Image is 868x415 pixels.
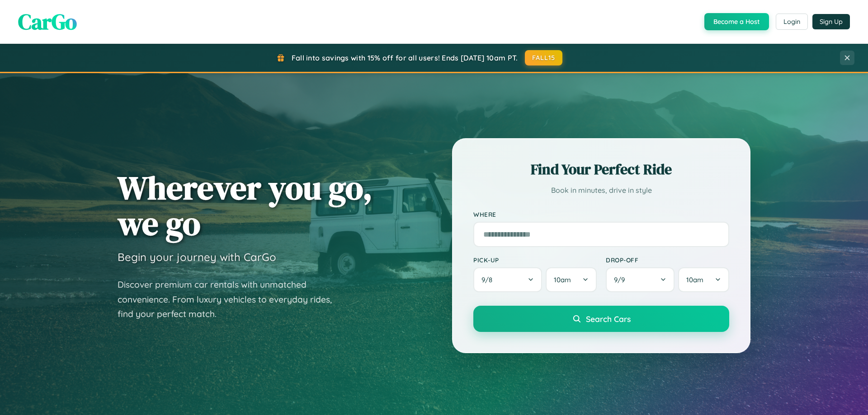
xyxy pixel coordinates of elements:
[473,159,729,179] h2: Find Your Perfect Ride
[473,210,729,218] label: Where
[473,267,542,292] button: 9/8
[704,13,769,30] button: Become a Host
[614,275,629,284] span: 9 / 9
[554,275,571,284] span: 10am
[473,256,597,264] label: Pick-up
[481,275,497,284] span: 9 / 8
[118,277,344,322] p: Discover premium car rentals with unmatched convenience. From luxury vehicles to everyday rides, ...
[606,267,675,292] button: 9/9
[686,275,703,284] span: 10am
[473,184,729,197] p: Book in minutes, drive in style
[473,306,729,332] button: Search Cars
[678,267,729,292] button: 10am
[18,7,77,37] span: CarGo
[776,14,808,30] button: Login
[606,256,729,264] label: Drop-off
[525,50,563,65] button: FALL15
[546,267,597,292] button: 10am
[292,53,518,62] span: Fall into savings with 15% off for all users! Ends [DATE] 10am PT.
[586,314,631,324] span: Search Cars
[118,250,276,264] h3: Begin your journey with CarGo
[118,170,373,241] h1: Wherever you go, we go
[812,14,850,29] button: Sign Up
